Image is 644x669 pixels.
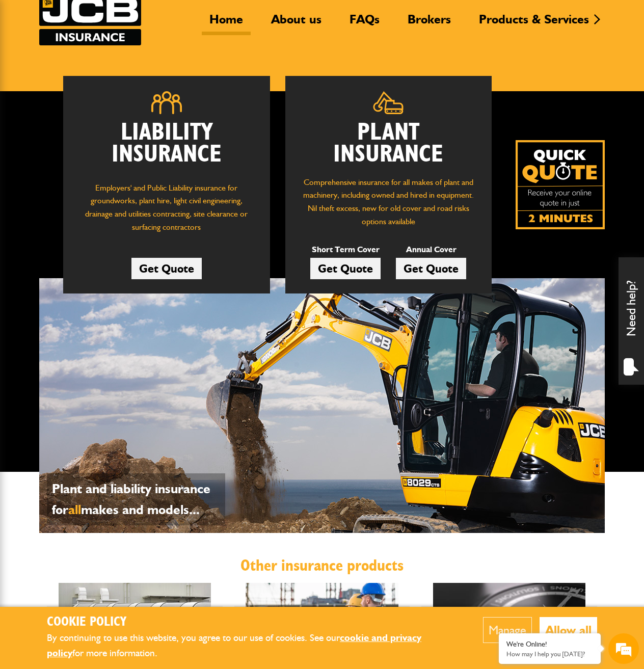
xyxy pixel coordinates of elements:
[506,650,593,658] p: How may I help you today?
[13,154,186,177] input: Enter your phone number
[13,94,186,117] input: Enter your last name
[59,583,211,663] img: Motor fleet insurance
[310,243,381,256] p: Short Term Cover
[301,176,477,228] p: Comprehensive insurance for all makes of plant and machinery, including owned and hired in equipm...
[52,478,220,520] p: Plant and liability insurance for makes and models...
[400,12,459,35] a: Brokers
[619,257,644,385] div: Need help?
[301,122,477,166] h2: Plant Insurance
[483,617,532,643] button: Manage
[139,314,185,328] em: Start Chat
[540,617,597,643] button: Allow all
[516,140,605,229] a: Get your insurance quote isn just 2-minutes
[13,184,186,306] textarea: Type your message and hit 'Enter'
[13,124,186,147] input: Enter your email address
[246,583,398,663] img: Construction insurance
[167,5,192,30] div: Minimize live chat window
[47,630,452,661] p: By continuing to use this website, you agree to our use of cookies. See our for more information.
[342,12,387,35] a: FAQs
[433,583,586,663] img: Bespoke insurance broking
[202,12,251,35] a: Home
[396,243,466,256] p: Annual Cover
[17,57,43,71] img: d_20077148190_company_1631870298795_20077148190
[68,501,81,518] span: all
[310,258,381,279] a: Get Quote
[47,556,597,575] h2: Other insurance products
[78,122,255,171] h2: Liability Insurance
[506,640,593,649] div: We're Online!
[516,140,605,229] img: Quick Quote
[396,258,466,279] a: Get Quote
[47,614,452,630] h2: Cookie Policy
[131,258,202,279] a: Get Quote
[263,12,329,35] a: About us
[78,181,255,239] p: Employers' and Public Liability insurance for groundworks, plant hire, light civil engineering, d...
[53,57,171,70] div: Chat with us now
[471,12,597,35] a: Products & Services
